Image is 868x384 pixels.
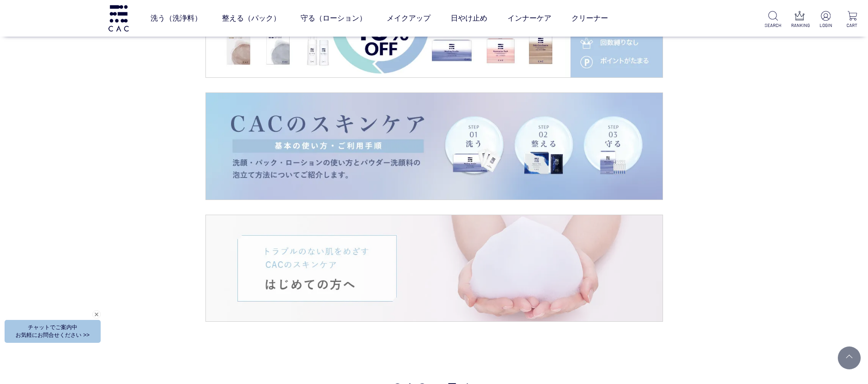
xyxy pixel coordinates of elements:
[206,93,663,200] a: CACの使い方CACの使い方
[571,5,608,31] a: クリーナー
[791,22,808,29] p: RANKING
[206,93,663,200] img: CACの使い方
[387,5,431,31] a: メイクアップ
[844,11,861,29] a: CART
[222,5,280,31] a: 整える（パック）
[817,11,834,29] a: LOGIN
[301,5,367,31] a: 守る（ローション）
[206,215,663,322] img: はじめての方へ
[151,5,202,31] a: 洗う（洗浄料）
[451,5,487,31] a: 日やけ止め
[107,5,130,31] img: logo
[206,215,663,322] a: はじめての方へはじめての方へ
[765,11,782,29] a: SEARCH
[817,22,834,29] p: LOGIN
[844,22,861,29] p: CART
[765,22,782,29] p: SEARCH
[791,11,808,29] a: RANKING
[507,5,551,31] a: インナーケア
